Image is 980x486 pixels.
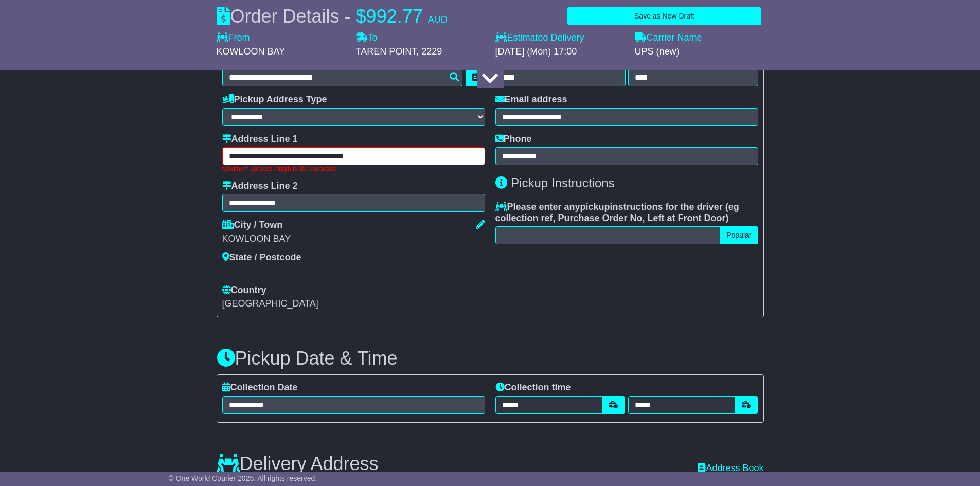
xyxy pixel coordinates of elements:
[635,46,764,58] div: UPS (new)
[217,348,764,369] h3: Pickup Date & Time
[222,181,298,192] label: Address Line 2
[495,46,625,58] div: [DATE] (Mon) 17:00
[511,176,614,190] span: Pickup Instructions
[495,202,739,223] span: eg collection ref, Purchase Order No, Left at Front Door
[222,165,485,172] div: Maximum address length is 35 characters
[222,134,298,145] label: Address Line 1
[222,382,298,393] label: Collection Date
[428,14,448,25] span: AUD
[222,220,283,231] label: City / Town
[635,32,702,44] label: Carrier Name
[416,46,442,57] span: , 2229
[222,94,327,105] label: Pickup Address Type
[217,454,379,474] h3: Delivery Address
[495,202,758,224] label: Please enter any instructions for the driver ( )
[495,382,571,393] label: Collection time
[222,252,301,263] label: State / Postcode
[222,298,318,309] span: [GEOGRAPHIC_DATA]
[580,202,610,212] span: pickup
[356,6,366,27] span: $
[217,46,286,57] span: KOWLOON BAY
[356,32,378,44] label: To
[720,226,758,244] button: Popular
[222,233,485,245] div: KOWLOON BAY
[217,5,448,27] div: Order Details -
[495,94,567,105] label: Email address
[495,32,625,44] label: Estimated Delivery
[222,285,266,296] label: Country
[169,474,317,482] span: © One World Courier 2025. All rights reserved.
[698,463,763,473] a: Address Book
[567,7,761,25] button: Save as New Draft
[217,32,250,44] label: From
[356,46,417,57] span: TAREN POINT
[366,6,423,27] span: 992.77
[495,134,532,145] label: Phone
